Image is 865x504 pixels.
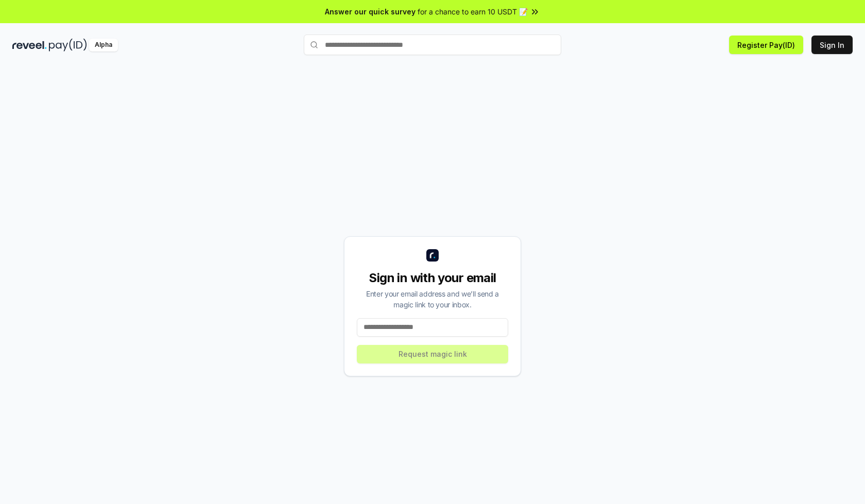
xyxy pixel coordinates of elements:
span: Answer our quick survey [325,6,416,17]
button: Sign In [811,36,853,54]
div: Alpha [89,39,118,51]
img: logo_small [426,249,439,262]
div: Enter your email address and we’ll send a magic link to your inbox. [357,288,508,310]
img: reveel_dark [12,39,47,51]
span: for a chance to earn 10 USDT 📝 [418,6,528,17]
div: Sign in with your email [357,270,508,286]
img: pay_id [49,39,87,51]
button: Register Pay(ID) [729,36,803,54]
